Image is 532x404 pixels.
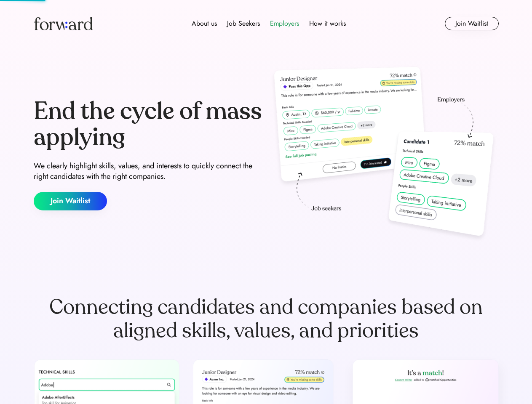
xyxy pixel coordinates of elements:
[270,19,299,29] div: Employers
[309,19,346,29] div: How it works
[34,161,263,182] div: We clearly highlight skills, values, and interests to quickly connect the right candidates with t...
[445,17,499,30] button: Join Waitlist
[227,19,260,29] div: Job Seekers
[192,19,217,29] div: About us
[34,17,93,30] img: Forward logo
[34,295,499,343] div: Connecting candidates and companies based on aligned skills, values, and priorities
[270,64,499,245] img: hero-image.png
[34,192,107,210] button: Join Waitlist
[34,98,263,150] div: End the cycle of mass applying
